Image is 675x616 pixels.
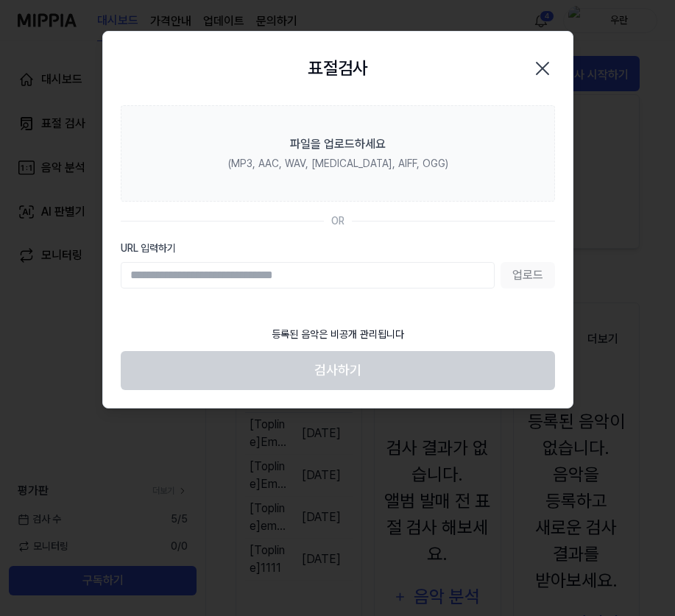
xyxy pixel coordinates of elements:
[331,213,344,229] div: OR
[263,318,413,351] div: 등록된 음악은 비공개 관리됩니다
[290,135,386,153] div: 파일을 업로드하세요
[308,55,368,82] h2: 표절검사
[227,156,448,171] div: (MP3, AAC, WAV, [MEDICAL_DATA], AIFF, OGG)
[121,241,555,256] label: URL 입력하기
